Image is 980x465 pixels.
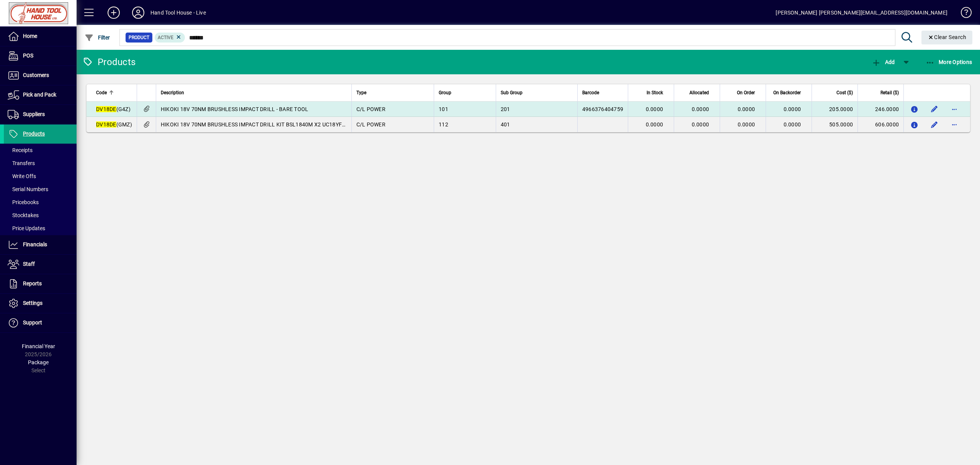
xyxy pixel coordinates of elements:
[82,56,136,68] div: Products
[4,170,77,183] a: Write Offs
[582,88,599,97] span: Barcode
[4,46,77,65] a: POS
[4,222,77,235] a: Price Updates
[924,55,974,69] button: More Options
[96,88,132,97] div: Code
[4,294,77,313] a: Settings
[501,88,523,97] span: Sub Group
[784,106,801,112] span: 0.0000
[23,131,45,137] span: Products
[4,27,77,46] a: Home
[738,121,755,128] span: 0.0000
[356,88,366,97] span: Type
[633,88,670,97] div: In Stock
[582,88,623,97] div: Barcode
[8,160,35,166] span: Transfers
[356,106,385,112] span: C/L POWER
[23,52,33,59] span: POS
[129,34,149,41] span: Product
[8,173,36,179] span: Write Offs
[870,55,897,69] button: Add
[158,35,173,40] span: Active
[4,183,77,196] a: Serial Numbers
[8,199,39,205] span: Pricebooks
[4,235,77,254] a: Financials
[836,88,853,97] span: Cost ($)
[23,280,42,287] span: Reports
[161,88,184,97] span: Description
[872,59,895,65] span: Add
[23,33,37,39] span: Home
[646,106,663,112] span: 0.0000
[96,106,116,112] em: DV18DE
[356,88,430,97] div: Type
[773,88,801,97] span: On Backorder
[4,274,77,293] a: Reports
[28,359,49,365] span: Package
[85,34,110,41] span: Filter
[582,106,623,112] span: 4966376404759
[921,31,973,44] button: Clear
[439,88,451,97] span: Group
[776,7,947,19] div: [PERSON_NAME] [PERSON_NAME][EMAIL_ADDRESS][DOMAIN_NAME]
[8,147,33,153] span: Receipts
[4,144,77,157] a: Receipts
[948,103,960,115] button: More options
[23,300,42,306] span: Settings
[4,313,77,332] a: Support
[812,102,857,117] td: 205.0000
[647,88,663,97] span: In Stock
[83,31,112,44] button: Filter
[8,186,48,192] span: Serial Numbers
[439,121,448,128] span: 112
[4,255,77,274] a: Staff
[4,209,77,222] a: Stocktakes
[771,88,808,97] div: On Backorder
[812,117,857,132] td: 505.0000
[4,105,77,124] a: Suppliers
[155,33,185,43] mat-chip: Activation Status: Active
[501,106,510,112] span: 201
[101,6,126,20] button: Add
[857,102,903,117] td: 246.0000
[96,121,116,128] em: DV18DE
[725,88,762,97] div: On Order
[955,2,970,26] a: Knowledge Base
[928,118,941,131] button: Edit
[356,121,385,128] span: C/L POWER
[928,103,941,115] button: Edit
[501,88,573,97] div: Sub Group
[23,261,35,267] span: Staff
[738,106,755,112] span: 0.0000
[8,212,39,218] span: Stocktakes
[23,92,56,98] span: Pick and Pack
[96,121,132,128] span: (GMZ)
[96,106,131,112] span: (G4Z)
[8,225,45,231] span: Price Updates
[928,34,967,40] span: Clear Search
[679,88,716,97] div: Allocated
[161,121,348,128] span: HIKOKI 18V 70NM BRUSHLESS IMPACT DRILL KIT BSL1840M X2 UC18YFSL
[880,88,899,97] span: Retail ($)
[23,319,42,326] span: Support
[737,88,755,97] span: On Order
[948,118,960,131] button: More options
[4,157,77,170] a: Transfers
[4,196,77,209] a: Pricebooks
[646,121,663,128] span: 0.0000
[126,6,150,20] button: Profile
[501,121,510,128] span: 401
[4,66,77,85] a: Customers
[23,72,49,78] span: Customers
[784,121,801,128] span: 0.0000
[96,88,107,97] span: Code
[692,106,709,112] span: 0.0000
[23,241,47,247] span: Financials
[161,88,347,97] div: Description
[22,343,55,349] span: Financial Year
[439,88,491,97] div: Group
[439,106,448,112] span: 101
[926,59,972,65] span: More Options
[692,121,709,128] span: 0.0000
[4,85,77,105] a: Pick and Pack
